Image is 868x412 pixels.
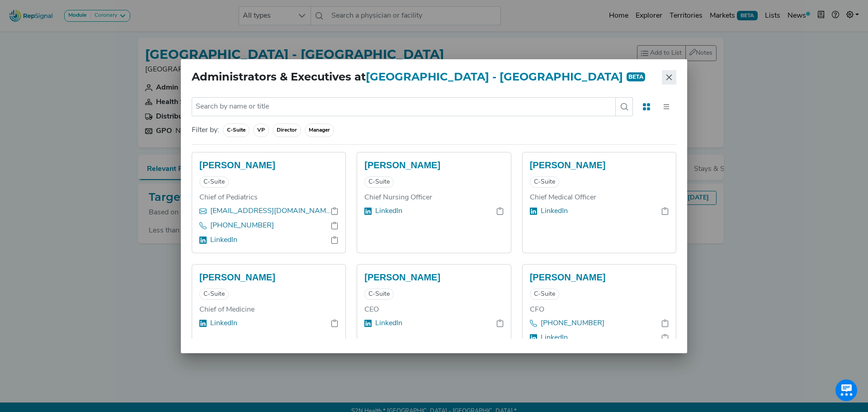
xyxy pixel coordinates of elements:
a: LinkedIn [375,318,402,329]
h5: [PERSON_NAME] [199,272,338,283]
a: LinkedIn [210,318,237,329]
h6: Chief Medical Officer [530,194,669,202]
span: [GEOGRAPHIC_DATA] - [GEOGRAPHIC_DATA] [366,70,623,83]
h5: [PERSON_NAME] [199,160,338,170]
span: C-Suite [223,123,250,137]
button: Close [662,70,676,85]
span: C-Suite [199,176,229,188]
h6: CEO [364,306,503,314]
h5: [PERSON_NAME] [530,160,669,170]
label: Filter by: [192,125,219,136]
h6: CFO [530,306,669,314]
span: Manager [305,123,334,137]
span: C-Suite [364,289,394,300]
h5: [PERSON_NAME] [530,272,669,283]
h5: [PERSON_NAME] [364,160,503,170]
a: LinkedIn [541,206,568,217]
a: [EMAIL_ADDRESS][DOMAIN_NAME] [210,206,331,217]
span: C-Suite [530,176,559,188]
h6: Chief of Medicine [199,306,338,314]
input: Search by name or title [192,97,616,116]
span: C-Suite [199,289,229,300]
span: VP [253,123,269,137]
h2: Administrators & Executives at [192,71,645,84]
a: LinkedIn [375,206,402,217]
a: LinkedIn [541,332,568,343]
a: LinkedIn [210,235,237,246]
h6: Chief of Pediatrics [199,194,338,202]
span: C-Suite [530,289,559,300]
span: Director [273,123,301,137]
a: [PHONE_NUMBER] [210,220,274,231]
span: C-Suite [364,176,394,188]
h5: [PERSON_NAME] [364,272,503,283]
span: BETA [627,72,645,81]
h6: Chief Nursing Officer [364,194,503,202]
a: [PHONE_NUMBER] [541,318,604,329]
